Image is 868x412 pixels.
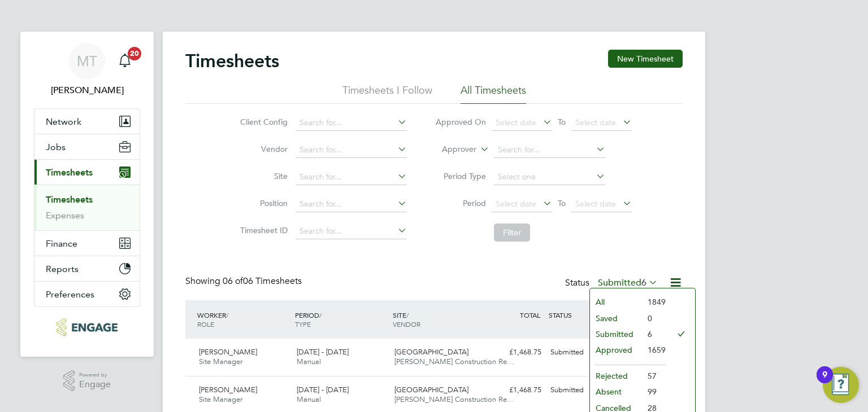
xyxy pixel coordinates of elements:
li: Submitted [590,326,642,342]
div: PERIOD [292,305,390,334]
button: Timesheets [34,160,140,185]
span: Select date [496,117,536,128]
input: Search for... [296,223,407,239]
span: [PERSON_NAME] Construction Re… [394,357,514,366]
label: Submitted [598,277,658,288]
li: Approved [590,342,642,358]
div: SITE [390,305,488,334]
li: 1659 [642,342,666,358]
li: All [590,294,642,310]
span: [PERSON_NAME] [199,347,257,357]
label: Site [237,171,288,181]
span: Manual [297,357,321,366]
span: MT [77,54,97,68]
input: Search for... [296,142,407,158]
a: Timesheets [46,194,93,205]
span: 20 [128,47,141,60]
span: [GEOGRAPHIC_DATA] [394,385,468,395]
div: £1,468.75 [487,343,546,362]
a: Powered byEngage [63,370,111,392]
input: Select one [494,169,605,185]
span: TOTAL [520,310,540,319]
a: Go to home page [34,318,140,336]
span: [DATE] - [DATE] [297,347,349,357]
span: Select date [575,117,616,128]
button: Jobs [34,134,140,159]
span: To [554,196,569,211]
li: Saved [590,310,642,326]
div: Status [565,275,660,291]
span: Jobs [46,142,66,152]
label: Client Config [237,117,288,127]
span: Select date [496,199,536,209]
span: / [406,310,409,319]
li: 1849 [642,294,666,310]
div: STATUS [546,305,605,325]
a: Expenses [46,210,84,221]
button: Reports [34,256,140,281]
div: WORKER [194,305,292,334]
label: Position [237,198,288,208]
li: Timesheets I Follow [342,84,432,104]
button: Filter [494,223,530,242]
label: Approved On [435,117,486,127]
li: Rejected [590,368,642,384]
a: MT[PERSON_NAME] [34,43,140,97]
a: 20 [114,43,136,79]
button: Finance [34,231,140,256]
span: [PERSON_NAME] Construction Re… [394,395,514,404]
span: To [554,115,569,129]
label: Vendor [237,144,288,154]
label: Period [435,198,486,208]
div: Submitted [546,343,605,362]
span: Preferences [46,289,94,300]
span: Manual [297,395,321,404]
span: 06 of [223,275,243,287]
span: VENDOR [393,319,420,328]
span: [DATE] - [DATE] [297,385,349,395]
div: £1,468.75 [487,381,546,400]
span: / [319,310,322,319]
nav: Main navigation [20,32,154,357]
span: 6 [641,277,646,288]
span: Timesheets [46,167,93,178]
li: Absent [590,384,642,400]
span: [PERSON_NAME] [199,385,257,395]
span: / [226,310,228,319]
div: Showing [185,275,304,287]
span: Engage [79,380,111,389]
div: 9 [822,375,827,389]
input: Search for... [296,196,407,212]
span: ROLE [197,319,214,328]
li: All Timesheets [461,84,526,104]
li: 0 [642,310,666,326]
button: Network [34,109,140,134]
span: Site Manager [199,357,242,366]
input: Search for... [494,142,605,158]
li: 6 [642,326,666,342]
span: Reports [46,264,79,274]
img: acr-ltd-logo-retina.png [57,318,117,336]
button: New Timesheet [608,50,683,68]
li: 99 [642,384,666,400]
h2: Timesheets [185,50,279,72]
span: Site Manager [199,395,242,404]
input: Search for... [296,169,407,185]
div: Submitted [546,381,605,400]
span: Select date [575,199,616,209]
span: Powered by [79,370,111,380]
button: Open Resource Center, 9 new notifications [823,367,859,403]
label: Timesheet ID [237,225,288,235]
label: Period Type [435,171,486,181]
li: 57 [642,368,666,384]
div: Timesheets [34,185,140,230]
span: Martina Taylor [34,84,140,97]
span: TYPE [295,319,311,328]
label: Approver [426,144,476,155]
span: 06 Timesheets [223,275,302,287]
span: [GEOGRAPHIC_DATA] [394,347,468,357]
span: Finance [46,238,77,249]
button: Preferences [34,282,140,306]
input: Search for... [296,115,407,131]
span: Network [46,116,81,127]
